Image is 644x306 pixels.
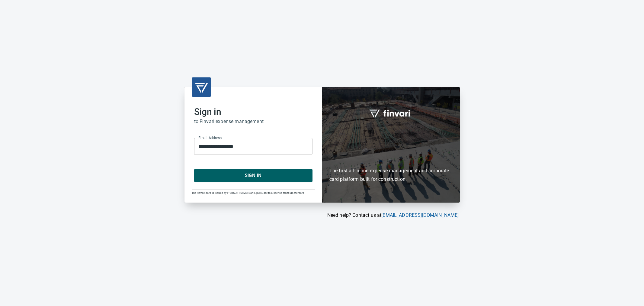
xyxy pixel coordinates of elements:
[322,87,460,202] div: Finvari
[194,117,312,126] h6: to Finvari expense management
[368,106,414,120] img: fullword_logo_white.png
[192,191,304,194] span: The Finvari card is issued by [PERSON_NAME] Bank, pursuant to a license from Mastercard
[201,171,306,179] span: Sign In
[194,106,312,117] h2: Sign in
[194,169,312,182] button: Sign In
[194,80,209,94] img: transparent_logo.png
[184,212,459,219] p: Need help? Contact us at
[329,132,453,184] h6: The first all-in-one expense management and corporate card platform built for construction.
[381,212,459,218] a: [EMAIL_ADDRESS][DOMAIN_NAME]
